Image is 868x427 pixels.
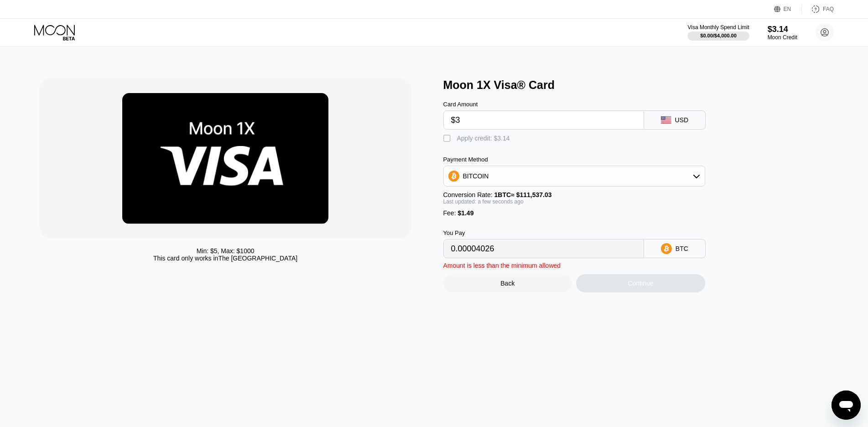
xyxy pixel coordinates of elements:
[768,25,797,41] div: $3.14Moon Credit
[443,191,705,198] div: Conversion Rate:
[802,5,834,14] div: FAQ
[443,134,452,143] div: 
[676,245,688,252] div: BTC
[444,167,705,185] div: BITCOIN
[457,209,473,217] span: $1.49
[451,111,636,129] input: $0.00
[457,135,510,142] div: Apply credit: $3.14
[153,255,297,262] div: This card only works in The [GEOGRAPHIC_DATA]
[443,209,705,217] div: Fee :
[768,25,797,34] div: $3.14
[768,34,797,41] div: Moon Credit
[687,24,749,41] div: Visa Monthly Spend Limit$0.00/$4,000.00
[463,172,489,180] div: BITCOIN
[443,78,838,92] div: Moon 1X Visa® Card
[700,33,737,38] div: $0.00 / $4,000.00
[443,156,705,163] div: Payment Method
[443,101,644,108] div: Card Amount
[443,274,572,292] div: Back
[687,24,749,31] div: Visa Monthly Spend Limit
[784,6,791,12] div: EN
[443,262,561,269] div: Amount is less than the minimum allowed
[197,247,255,255] div: Min: $ 5 , Max: $ 1000
[832,391,861,420] iframe: Button to launch messaging window
[823,6,834,12] div: FAQ
[500,280,515,287] div: Back
[675,116,689,124] div: USD
[494,191,552,198] span: 1 BTC ≈ $111,537.03
[443,229,644,236] div: You Pay
[443,198,705,205] div: Last updated: a few seconds ago
[774,5,802,14] div: EN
